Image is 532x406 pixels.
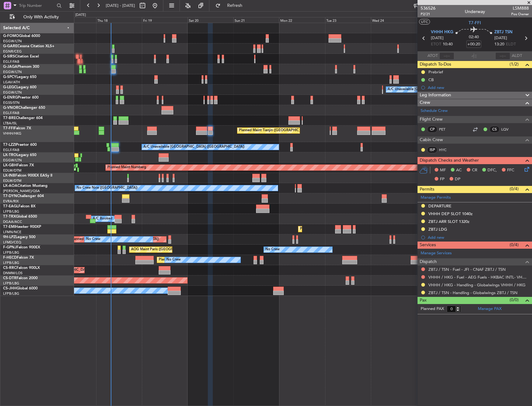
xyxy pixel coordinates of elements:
[455,176,460,182] span: DP
[3,90,22,95] a: EGGW/LTN
[3,266,40,270] a: CS-RRCFalcon 900LX
[428,290,517,295] a: ZBTJ / TSN - Handling - Globalwings ZBTJ / TSN
[300,224,359,234] div: Planned Maint [GEOGRAPHIC_DATA]
[428,219,469,224] div: ZBTJ ARR SLOT 1320z
[469,20,481,26] span: T7-FFI
[3,143,16,147] span: T7-LZZI
[3,261,19,265] a: LFPB/LBG
[16,15,66,19] span: Only With Activity
[3,55,39,58] a: G-SIRSCitation Excel
[421,12,436,17] span: P2/21
[431,35,444,41] span: [DATE]
[510,61,519,67] span: (1/2)
[420,242,436,249] span: Services
[417,17,462,23] div: Thu 25
[421,108,448,114] a: Schedule Crew
[265,245,280,254] div: No Crew
[494,41,504,48] span: 13:20
[472,167,477,173] span: CR
[427,146,437,153] div: ISP
[3,44,54,48] a: G-GARECessna Citation XLS+
[431,41,441,48] span: ETOT
[3,235,16,239] span: 9H-LPZ
[420,186,434,193] span: Permits
[3,143,37,147] a: T7-LZZIPraetor 600
[3,194,44,198] a: T7-DYNChallenger 604
[3,184,17,188] span: LX-AOA
[3,215,37,219] a: T7-TRXGlobal 6500
[427,126,437,133] div: CP
[421,195,451,201] a: Manage Permits
[96,17,142,23] div: Thu 18
[3,199,19,204] a: EVRA/RIX
[143,142,245,152] div: A/C Unavailable [GEOGRAPHIC_DATA] ([GEOGRAPHIC_DATA])
[421,306,444,312] label: Planned PAX
[93,214,112,224] div: A/C Booked
[3,256,17,260] span: F-HECD
[3,205,18,208] span: T7-EAGL
[106,3,135,8] span: [DATE] - [DATE]
[3,80,20,85] a: LGAV/ATH
[3,235,35,239] a: 9H-LPZLegacy 500
[222,3,248,8] span: Refresh
[420,61,451,68] span: Dispatch To-Dos
[3,65,17,69] span: G-JAGA
[3,85,16,89] span: G-LEGC
[3,276,16,280] span: CS-DTR
[428,211,473,216] div: VHHH DEP SLOT 1040z
[465,8,485,15] div: Underway
[3,96,18,99] span: G-ENRG
[3,153,36,157] a: LX-TROLegacy 650
[510,297,519,303] span: (0/0)
[3,127,14,130] span: T7-FFI
[3,59,19,64] a: EGLF/FAB
[233,17,279,23] div: Sun 21
[456,167,462,173] span: AC
[3,164,17,167] span: LX-GBH
[31,265,129,275] div: Planned Maint [GEOGRAPHIC_DATA] ([GEOGRAPHIC_DATA])
[3,121,17,126] a: LTBA/ISL
[166,255,181,265] div: No Crew
[3,230,21,234] a: LFMN/NCE
[3,256,34,260] a: F-HECDFalcon 7X
[428,275,529,280] a: VHHH / HKG - Fuel - AEG Fuels - HKBAC INTL- VHHH / HKG
[3,106,18,110] span: G-VNOR
[3,281,19,286] a: LFPB/LBG
[388,85,489,94] div: A/C Unavailable [GEOGRAPHIC_DATA] ([GEOGRAPHIC_DATA])
[3,116,16,120] span: T7-BRE
[3,131,21,136] a: VHHH/HKG
[3,189,40,193] a: [PERSON_NAME]/QSA
[428,77,434,82] div: CB
[3,65,39,69] a: G-JAGAPhenom 300
[3,271,22,275] a: DNMM/LOS
[427,53,438,59] span: ATOT
[428,267,506,272] a: ZBTJ / TSN - Fuel - JFI - CNAF ZBTJ / TSN
[3,75,36,79] a: G-SPCYLegacy 650
[3,266,16,270] span: CS-RRC
[3,49,22,54] a: EGNR/CEG
[420,99,430,106] span: Crew
[188,17,233,23] div: Sat 20
[131,245,196,254] div: AOG Maint Paris ([GEOGRAPHIC_DATA])
[494,35,507,41] span: [DATE]
[3,85,36,89] a: G-LEGCLegacy 600
[3,225,41,229] a: T7-EMIHawker 900XP
[421,5,436,12] span: 536526
[3,96,39,99] a: G-ENRGPraetor 600
[440,176,445,182] span: FP
[478,306,502,312] a: Manage PAX
[3,276,38,280] a: CS-DTRFalcon 2000
[501,127,515,132] a: LQV
[3,287,16,290] span: CS-JHH
[3,75,16,79] span: G-SPCY
[77,183,138,193] div: No Crew Nice ([GEOGRAPHIC_DATA])
[3,100,20,105] a: EGSS/STN
[371,17,417,23] div: Wed 24
[3,174,15,178] span: LX-INB
[420,297,427,304] span: Pax
[506,41,516,48] span: ELDT
[3,116,43,120] a: T7-BREChallenger 604
[212,1,250,11] button: Refresh
[142,17,188,23] div: Fri 19
[488,167,497,173] span: DFC,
